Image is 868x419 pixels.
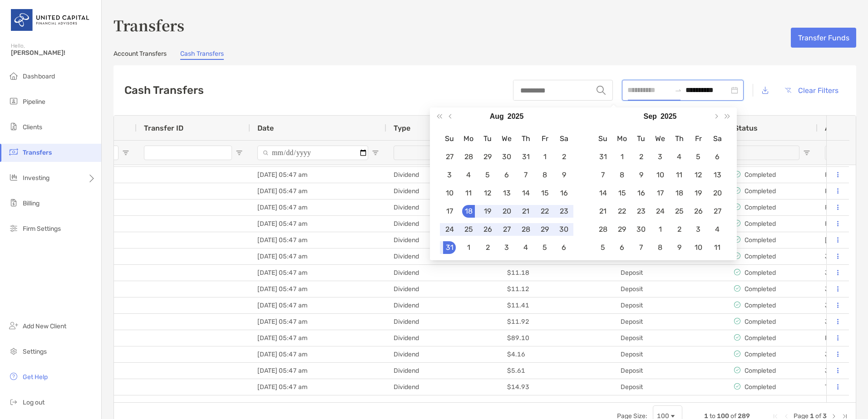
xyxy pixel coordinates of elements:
[250,297,386,313] div: [DATE] 05:47 am
[386,232,500,248] div: Dividend
[144,146,232,160] input: Transfer ID Filter Input
[651,166,670,184] td: 2025-09-10
[257,124,274,132] span: Date
[443,169,456,181] div: 3
[538,169,551,181] div: 8
[250,281,386,297] div: [DATE] 05:47 am
[538,205,551,218] div: 22
[23,399,44,406] span: Log out
[654,241,666,254] div: 8
[23,200,39,207] span: Billing
[250,232,386,248] div: [DATE] 05:47 am
[11,4,90,36] img: United Capital Logo
[459,202,478,220] td: 2025-08-18
[462,169,475,181] div: 4
[734,383,740,390] img: complete icon
[557,223,570,236] div: 30
[490,107,504,126] button: Choose a month
[497,184,516,202] td: 2025-08-13
[386,297,500,313] div: Dividend
[386,216,500,232] div: Dividend
[478,130,497,148] th: Tu
[8,396,19,407] img: logout icon
[481,241,494,254] div: 2
[8,172,19,183] img: investing icon
[445,107,457,126] button: Previous month (PageUp)
[661,107,677,126] button: Choose a year
[635,151,647,163] div: 2
[673,223,686,236] div: 2
[497,220,516,239] td: 2025-08-27
[670,202,689,220] td: 2025-09-25
[616,151,628,163] div: 1
[708,148,727,166] td: 2025-09-06
[459,130,478,148] th: Mo
[745,187,776,195] p: Completed
[440,166,459,184] td: 2025-08-03
[689,148,708,166] td: 2025-09-05
[692,241,705,254] div: 10
[692,223,705,236] div: 3
[508,107,524,126] button: Choose a year
[734,269,740,275] img: complete icon
[654,205,666,218] div: 24
[616,169,628,181] div: 8
[616,187,628,200] div: 15
[8,197,19,208] img: billing icon
[500,314,613,330] div: $11.92
[631,184,651,202] td: 2025-09-16
[516,130,535,148] th: Th
[443,223,456,236] div: 24
[785,88,791,93] img: button icon
[734,367,740,373] img: complete icon
[745,236,776,244] p: Completed
[500,346,613,362] div: $4.16
[462,151,475,163] div: 28
[593,220,612,239] td: 2025-09-28
[554,148,573,166] td: 2025-08-02
[481,205,494,218] div: 19
[500,205,513,218] div: 20
[613,379,727,395] div: Deposit
[535,239,554,257] td: 2025-09-05
[250,216,386,232] div: [DATE] 05:47 am
[711,205,724,218] div: 27
[23,322,66,330] span: Add New Client
[8,371,19,382] img: get-help icon
[440,148,459,166] td: 2025-07-27
[613,281,727,297] div: Deposit
[535,166,554,184] td: 2025-08-08
[554,220,573,239] td: 2025-08-30
[250,314,386,330] div: [DATE] 05:47 am
[734,204,740,210] img: complete icon
[516,184,535,202] td: 2025-08-14
[557,151,570,163] div: 2
[612,239,631,257] td: 2025-10-06
[673,205,686,218] div: 25
[478,202,497,220] td: 2025-08-19
[613,363,727,379] div: Deposit
[708,239,727,257] td: 2025-10-11
[593,184,612,202] td: 2025-09-14
[462,223,475,236] div: 25
[23,73,55,80] span: Dashboard
[631,239,651,257] td: 2025-10-07
[593,166,612,184] td: 2025-09-07
[535,184,554,202] td: 2025-08-15
[481,151,494,163] div: 29
[651,184,670,202] td: 2025-09-17
[597,205,609,218] div: 21
[593,148,612,166] td: 2025-08-31
[23,98,45,106] span: Pipeline
[386,314,500,330] div: Dividend
[481,169,494,181] div: 5
[519,169,532,181] div: 7
[11,49,96,57] span: [PERSON_NAME]!
[734,285,740,292] img: complete icon
[23,373,48,381] span: Get Help
[803,149,810,156] button: Open Filter Menu
[734,187,740,194] img: complete icon
[692,205,705,218] div: 26
[386,346,500,362] div: Dividend
[673,187,686,200] div: 18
